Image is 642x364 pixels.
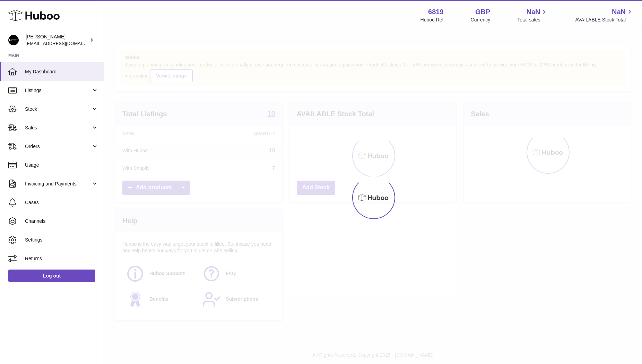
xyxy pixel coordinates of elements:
[25,69,98,75] span: My Dashboard
[526,7,540,17] span: NaN
[475,7,490,17] strong: GBP
[26,34,88,47] div: [PERSON_NAME]
[517,7,548,23] a: NaN Total sales
[575,17,634,23] span: AVAILABLE Stock Total
[25,162,98,169] span: Usage
[420,17,444,23] div: Huboo Ref
[26,40,102,46] span: [EMAIL_ADDRESS][DOMAIN_NAME]
[25,199,98,206] span: Cases
[25,125,91,131] span: Sales
[612,7,626,17] span: NaN
[25,106,91,112] span: Stock
[428,7,444,17] strong: 6819
[8,270,95,282] a: Log out
[471,17,491,23] div: Currency
[517,17,548,23] span: Total sales
[8,35,19,45] img: amar@mthk.com
[25,143,91,150] span: Orders
[25,87,91,94] span: Listings
[25,255,98,262] span: Returns
[25,218,98,225] span: Channels
[25,181,91,187] span: Invoicing and Payments
[575,7,634,23] a: NaN AVAILABLE Stock Total
[25,237,98,243] span: Settings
